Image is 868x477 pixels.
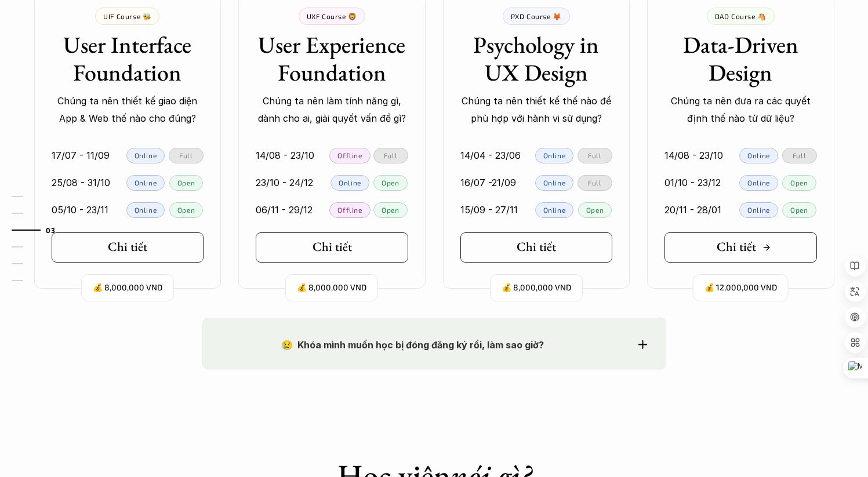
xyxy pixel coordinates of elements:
p: Chúng ta nên thiết kế giao diện App & Web thế nào cho đúng? [52,92,204,128]
h3: Psychology in UX Design [460,31,613,86]
p: Open [790,206,808,214]
p: 💰 12,000,000 VND [704,280,777,296]
a: Chi tiết [460,232,613,263]
p: Chúng ta nên đưa ra các quyết định thế nào từ dữ liệu? [664,92,817,128]
p: 💰 8,000,000 VND [502,280,571,296]
p: 💰 8,000,000 VND [297,280,366,296]
h5: Chi tiết [717,239,756,254]
p: 06/11 - 29/12 [256,201,313,219]
p: Online [747,151,770,159]
p: Chúng ta nên thiết kế thế nào để phù hợp với hành vi sử dụng? [460,92,613,128]
p: Offline [337,151,362,159]
p: 01/10 - 23/12 [664,174,721,191]
a: 03 [12,223,67,237]
p: PXD Course 🦊 [511,12,562,20]
p: 16/07 -21/09 [460,174,516,191]
p: 20/11 - 28/01 [664,201,721,219]
p: Online [543,179,566,187]
p: 14/04 - 23/06 [460,147,521,164]
a: Chi tiết [52,232,204,263]
p: Offline [337,206,362,214]
strong: 03 [46,226,55,234]
p: Open [790,179,808,187]
p: Open [382,206,399,214]
a: Chi tiết [664,232,817,263]
p: 14/08 - 23/10 [256,147,314,164]
p: Full [179,151,193,159]
p: Full [384,151,397,159]
h3: User Experience Foundation [256,31,408,86]
p: Open [177,206,195,214]
strong: 😢 Khóa mình muốn học bị đóng đăng ký rồi, làm sao giờ? [281,339,544,351]
p: Online [747,179,770,187]
p: UXF Course 🦁 [307,12,357,20]
p: Open [382,179,399,187]
a: Chi tiết [256,232,408,263]
p: Full [588,179,601,187]
p: 14/08 - 23/10 [664,147,723,164]
p: Online [543,151,566,159]
p: Online [339,179,361,187]
h3: User Interface Foundation [52,31,204,86]
p: Online [135,206,157,214]
p: Online [543,206,566,214]
p: 15/09 - 27/11 [460,201,518,219]
h3: Data-Driven Design [664,31,817,86]
p: Open [177,179,195,187]
p: 💰 8,000,000 VND [93,280,162,296]
p: Online [135,151,157,159]
h5: Chi tiết [108,239,147,254]
p: DAD Course 🐴 [715,12,767,20]
p: Full [588,151,601,159]
h5: Chi tiết [517,239,556,254]
p: UIF Course 🐝 [103,12,151,20]
p: Chúng ta nên làm tính năng gì, dành cho ai, giải quyết vấn đề gì? [256,92,408,128]
p: Online [747,206,770,214]
p: Full [793,151,806,159]
p: Online [135,179,157,187]
p: Open [586,206,604,214]
h5: Chi tiết [313,239,352,254]
p: 23/10 - 24/12 [256,174,313,191]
